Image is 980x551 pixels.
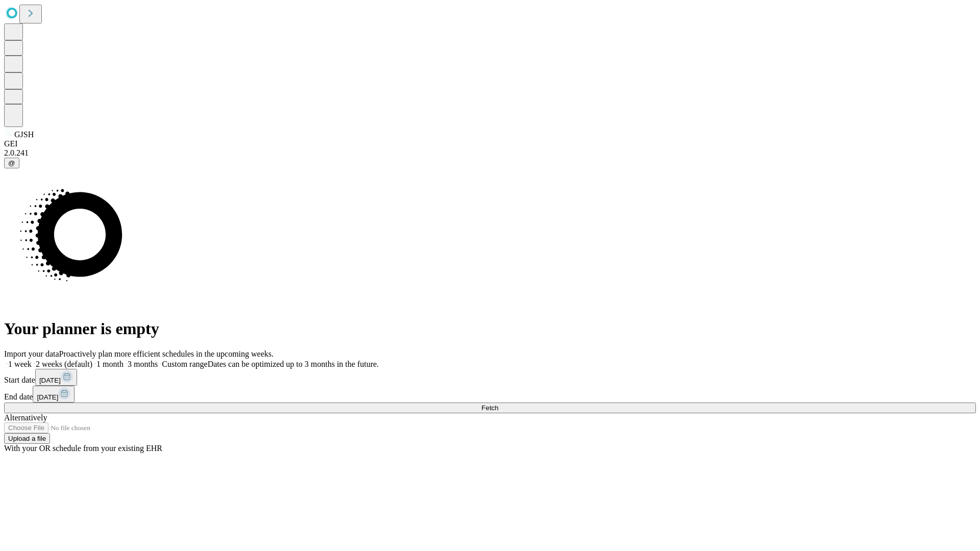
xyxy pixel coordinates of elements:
button: [DATE] [33,386,75,403]
button: Fetch [4,403,976,413]
span: [DATE] [37,393,58,401]
span: 1 month [96,360,124,368]
span: Proactively plan more efficient schedules in the upcoming weeks. [59,349,274,358]
span: Import your data [4,349,59,358]
span: 2 weeks (default) [36,360,92,368]
span: [DATE] [39,377,61,384]
span: 1 week [8,360,32,368]
span: Fetch [481,404,498,412]
div: 2.0.241 [4,148,976,158]
button: Upload a file [4,433,50,444]
button: @ [4,158,19,168]
div: GEI [4,139,976,148]
span: Dates can be optimized up to 3 months in the future. [208,360,379,368]
h1: Your planner is empty [4,319,976,338]
span: @ [8,159,15,167]
span: GJSH [14,130,34,139]
span: 3 months [128,360,158,368]
span: Custom range [162,360,207,368]
span: With your OR schedule from your existing EHR [4,444,162,453]
span: Alternatively [4,413,47,422]
button: [DATE] [35,369,77,386]
div: Start date [4,369,976,386]
div: End date [4,386,976,403]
